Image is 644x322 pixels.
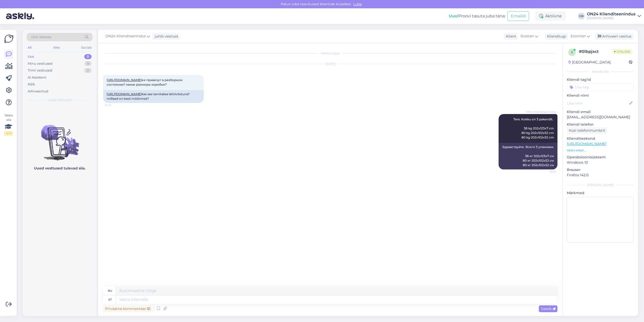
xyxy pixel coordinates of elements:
[4,113,13,136] div: Vaata siia
[567,141,606,146] a: [URL][DOMAIN_NAME]
[567,77,634,82] p: Kliendi tag'id
[28,61,53,66] div: Minu vestlused
[567,172,634,178] p: Firefox 142.0
[587,12,641,20] a: ON24 Klienditeenindus[DOMAIN_NAME]
[449,13,505,19] div: Proovi tasuta juba täna:
[541,306,555,311] span: Saada
[105,33,146,39] span: ON24 Klienditeenindus
[535,12,566,21] div: Aktiivne
[107,92,142,96] a: [URL][DOMAIN_NAME]
[153,34,178,39] div: juhib vestlust
[31,34,51,40] span: Otsi kliente
[567,83,634,91] input: Lisa tag
[48,98,71,102] span: Uued vestlused
[520,33,534,39] span: Russian
[28,54,34,59] div: Uus
[107,78,183,86] span: ее привезут в разборном состоянии? какие размеры коробки?
[587,12,635,16] div: ON24 Klienditeenindus
[567,69,634,74] div: Kliendi info
[567,115,634,120] p: [EMAIL_ADDRESS][DOMAIN_NAME]
[568,60,611,65] div: [GEOGRAPHIC_DATA]
[52,44,61,51] div: Web
[567,100,628,106] input: Lisa nimi
[4,131,13,136] div: 2 / 3
[84,54,92,59] div: 0
[103,305,152,312] div: Privaatne kommentaar
[80,44,93,51] div: Socials
[567,190,634,196] p: Märkmed
[28,68,52,73] div: Tiimi vestlused
[526,110,556,114] span: ON24 Klienditeenindus
[507,11,529,21] button: Emailid
[352,2,363,6] span: Luba
[84,68,92,73] div: 0
[28,75,46,80] div: AI Assistent
[513,117,554,139] span: Tere. Kokku on 3 pakendit. 38 kg 202x123x7 cm 80 kg 202x102x52 cm 80 kg 202x102x52 cm
[567,136,634,141] p: Klienditeekond
[449,14,458,18] b: Uus!
[587,16,635,20] div: [DOMAIN_NAME]
[103,90,204,103] div: kas see tarnitakse lahtivõetuna? millised on kasti mõõtmed?
[108,287,112,295] div: ru
[567,127,607,134] div: Küsi telefoninumbrit
[545,34,566,39] div: Klienditugi
[567,183,634,187] div: [PERSON_NAME]
[103,62,557,66] div: [DATE]
[579,49,612,55] div: # 0lbpjxct
[595,33,633,40] div: Arhiveeri vestlus
[28,89,48,94] div: Arhiveeritud
[578,13,585,20] div: OK
[103,51,557,56] div: Vestlus algas
[34,166,86,171] p: Uued vestlused tulevad siia.
[567,148,634,153] p: Vaata edasi ...
[567,167,634,172] p: Brauser
[567,93,634,98] p: Kliendi nimi
[28,82,35,87] div: Kõik
[499,143,557,169] div: Здравствуйте. Всего 3 упаковки. 38 кг 202x123x7 см 80 кг 202x102x52 см 80 кг 202x102x52 см
[567,109,634,115] p: Kliendi email
[567,160,634,165] p: Windows 10
[107,78,142,82] a: [URL][DOMAIN_NAME]
[105,103,124,107] span: 14:47
[4,34,14,44] img: Askly Logo
[108,295,112,304] div: et
[23,116,97,161] img: No chats
[85,61,92,66] div: 9
[567,122,634,127] p: Kliendi telefon
[571,33,586,39] span: Estonian
[567,155,634,160] p: Operatsioonisüsteem
[537,170,556,173] span: 15:02
[571,50,573,54] span: 0
[612,49,632,54] span: Online
[504,34,516,39] div: Klient
[27,44,32,51] div: All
